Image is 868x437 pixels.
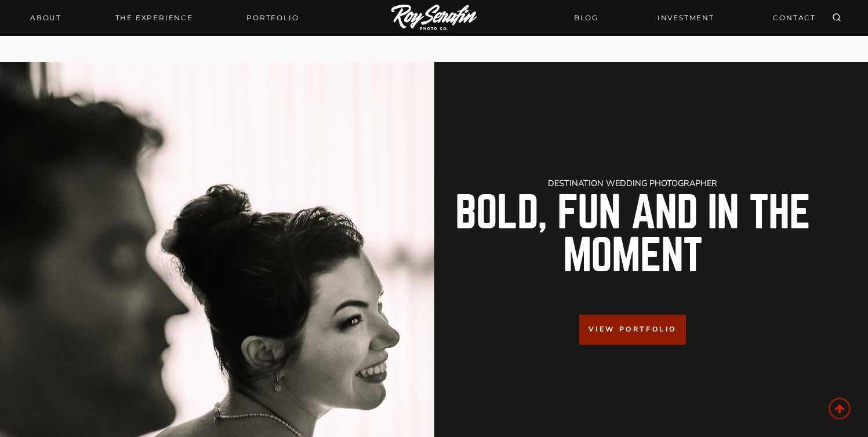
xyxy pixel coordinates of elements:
a: THE EXPERIENCE [108,10,200,26]
h2: Bold, Fun And in the Moment [444,192,822,278]
img: Logo of Roy Serafin Photo Co., featuring stylized text in white on a light background, representi... [391,5,477,32]
a: BLOG [567,8,605,28]
a: Scroll to top [829,398,851,420]
a: View Portfolio [579,315,686,344]
a: Portfolio [239,10,306,26]
a: About [23,10,68,26]
nav: Secondary Navigation [567,8,823,28]
nav: Primary Navigation [23,10,306,26]
span: View Portfolio [589,324,677,335]
a: CONTACT [766,8,823,28]
button: View Search Form [829,10,845,26]
h1: Destination Wedding Photographer [444,179,822,187]
a: INVESTMENT [651,8,721,28]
